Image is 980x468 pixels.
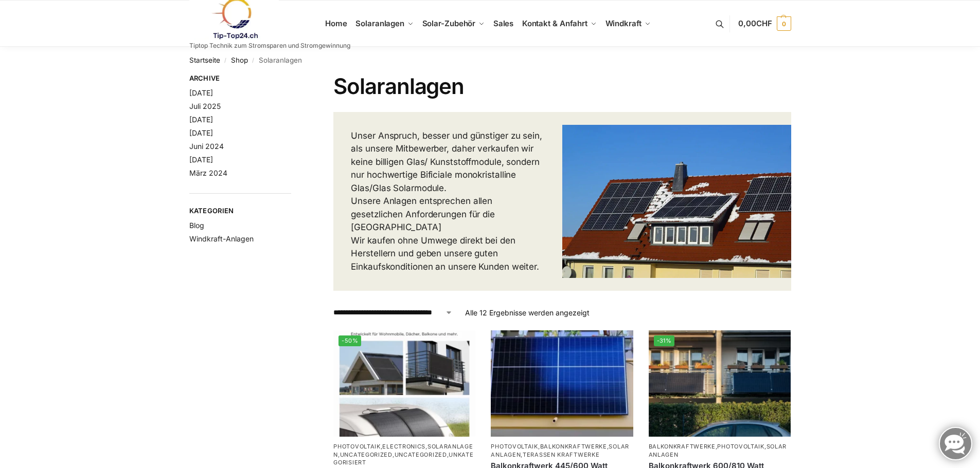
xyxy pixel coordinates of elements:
a: Juni 2024 [189,142,224,151]
span: Archive [189,73,292,84]
a: Windkraft [601,1,655,47]
a: Uncategorized [395,451,447,458]
a: -50%Flexible Solar Module für Wohnmobile Camping Balkon [333,330,475,437]
nav: Breadcrumb [189,47,791,73]
a: März 2024 [189,169,227,177]
a: Kontakt & Anfahrt [518,1,601,47]
a: Photovoltaik [333,443,380,450]
p: , , [649,443,791,459]
a: Solaranlagen [333,443,473,458]
a: Electronics [382,443,425,450]
span: / [220,57,231,65]
span: Kategorien [189,206,292,216]
a: Terassen Kraftwerke [523,451,599,458]
a: Shop [231,56,248,64]
img: Flexible Solar Module für Wohnmobile Camping Balkon [333,330,475,437]
select: Shop-Reihenfolge [333,307,453,318]
span: 0 [777,16,791,31]
span: 0,00 [738,18,772,28]
img: 2 Balkonkraftwerke [649,330,791,437]
a: Solaranlagen [351,1,418,47]
a: Unkategorisiert [333,451,473,466]
img: Solaranlage für den kleinen Balkon [491,330,633,437]
a: Sales [489,1,518,47]
h1: Solaranlagen [333,73,791,99]
a: [DATE] [189,115,213,124]
span: Sales [493,18,514,28]
a: Photovoltaik [717,443,764,450]
p: Unser Anspruch, besser und günstiger zu sein, als unsere Mitbewerber, daher verkaufen wir keine b... [351,129,545,274]
a: Juli 2025 [189,102,221,110]
a: Uncategorized [340,451,393,458]
a: 0,00CHF 0 [738,8,791,39]
span: / [248,57,259,65]
a: [DATE] [189,155,213,164]
a: Solar-Zubehör [418,1,489,47]
a: [DATE] [189,128,213,137]
a: Balkonkraftwerke [540,443,607,450]
a: Startseite [189,56,220,64]
a: [DATE] [189,88,213,97]
p: , , , , , [333,443,475,466]
span: Solar-Zubehör [422,18,476,28]
span: Windkraft [605,18,642,28]
span: CHF [756,18,772,28]
p: Alle 12 Ergebnisse werden angezeigt [465,307,590,318]
p: Tiptop Technik zum Stromsparen und Stromgewinnung [189,43,350,49]
a: Blog [189,221,204,230]
a: Balkonkraftwerke [649,443,716,450]
span: Kontakt & Anfahrt [522,18,587,28]
a: Photovoltaik [491,443,538,450]
img: Solar Dachanlage 6,5 KW [562,125,791,277]
button: Close filters [291,74,297,85]
p: , , , [491,443,633,459]
a: Solaranlagen [649,443,787,458]
a: Solaranlagen [491,443,629,458]
span: Solaranlagen [355,18,404,28]
a: Windkraft-Anlagen [189,234,254,243]
a: -31%2 Balkonkraftwerke [649,330,791,437]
